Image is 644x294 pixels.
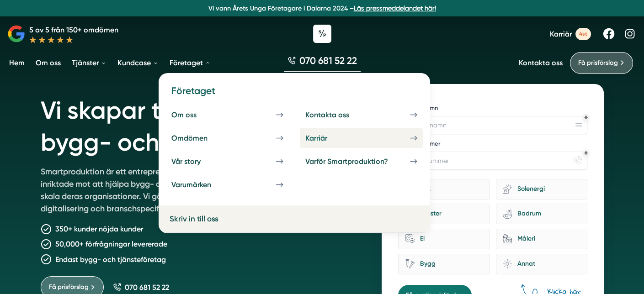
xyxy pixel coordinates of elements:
a: Kundcase [116,51,160,74]
a: Få prisförslag [570,52,633,74]
span: 070 681 52 22 [299,54,357,67]
span: 070 681 52 22 [125,283,169,292]
p: 350+ kunder nöjda kunder [55,223,143,235]
span: Få prisförslag [578,58,618,68]
div: Varför Smartproduktion? [305,157,410,166]
p: 5 av 5 från 150+ omdömen [29,24,118,36]
span: 4st [575,28,591,40]
span: Få prisförslag [49,282,89,292]
a: Skriv in till oss [170,213,291,225]
h4: Företaget [166,84,423,105]
a: Läs pressmeddelandet här! [354,5,436,12]
h1: Vi skapar tillväxt för bygg- och tjänsteföretag [41,84,360,166]
p: Vi vann Årets Unga Företagare i Dalarna 2024 – [4,4,640,13]
p: Smartproduktion är ett entreprenörsdrivet bolag som är specifikt inriktade mot att hjälpa bygg- o... [41,166,304,219]
div: Obligatoriskt [584,115,588,119]
p: 50,000+ förfrågningar levererade [55,238,167,250]
a: Kontakta oss [300,105,423,125]
a: Om oss [34,51,63,74]
a: Kontakta oss [519,58,563,67]
a: 070 681 52 22 [113,283,169,292]
div: Vår story [171,157,223,166]
a: Varumärken [166,175,289,194]
a: Vår story [166,152,289,171]
div: Kontakta oss [305,110,371,119]
a: Omdömen [166,128,289,148]
a: Tjänster [70,51,108,74]
label: Telefonnummer [398,140,587,150]
a: Karriär [300,128,423,148]
span: Karriär [550,30,572,38]
a: Hem [7,51,27,74]
a: Varför Smartproduktion? [300,152,423,171]
input: Företagsnamn [398,116,587,134]
a: 070 681 52 22 [284,54,361,72]
a: Om oss [166,105,289,125]
p: Endast bygg- och tjänsteföretag [55,254,166,265]
div: Varumärken [171,180,233,189]
div: Om oss [171,110,218,119]
label: Företagsnamn [398,104,587,114]
a: Företaget [168,51,213,74]
a: Karriär 4st [550,28,591,40]
div: Omdömen [171,134,229,142]
div: Obligatoriskt [584,151,588,155]
div: Karriär [305,134,349,142]
input: Telefonnummer [398,152,587,170]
